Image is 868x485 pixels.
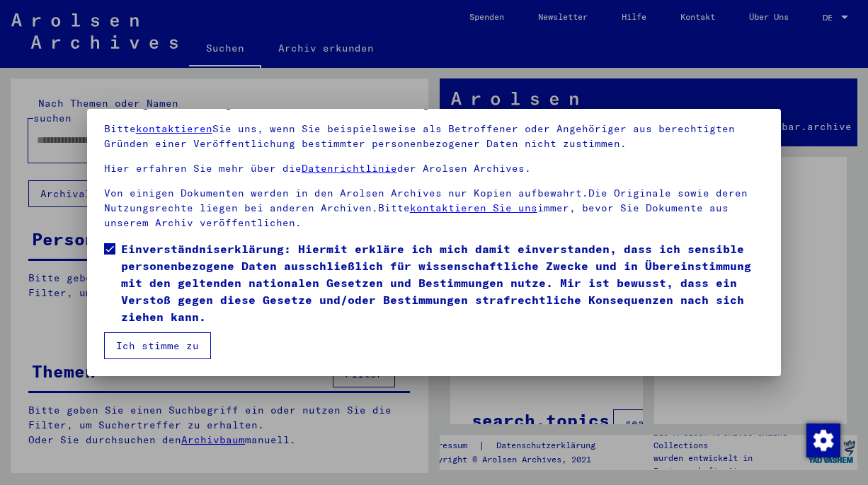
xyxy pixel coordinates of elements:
p: Bitte Sie uns, wenn Sie beispielsweise als Betroffener oder Angehöriger aus berechtigten Gründen ... [104,122,765,151]
p: Hier erfahren Sie mehr über die der Arolsen Archives. [104,161,765,176]
a: kontaktieren [136,122,212,135]
img: Zustimmung ändern [806,423,840,457]
span: Einverständniserklärung: Hiermit erkläre ich mich damit einverstanden, dass ich sensible personen... [121,240,765,325]
button: Ich stimme zu [104,332,211,359]
a: kontaktieren Sie uns [410,201,537,214]
a: Datenrichtlinie [302,162,397,175]
p: Von einigen Dokumenten werden in den Arolsen Archives nur Kopien aufbewahrt.Die Originale sowie d... [104,186,765,230]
